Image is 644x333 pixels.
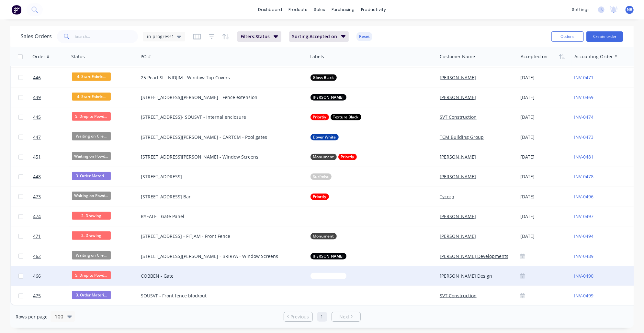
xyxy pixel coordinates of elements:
a: INV-0499 [574,293,593,299]
a: Previous page [284,314,312,320]
div: Customer Name [440,53,475,60]
span: Gloss Black [313,74,334,81]
a: INV-0471 [574,74,593,81]
a: dashboard [255,5,285,15]
span: 462 [33,253,41,260]
div: [DATE] [520,173,569,181]
button: [PERSON_NAME] [311,253,346,260]
a: 473 [33,187,72,206]
span: 466 [33,273,41,279]
span: Waiting on Clie... [72,251,111,259]
div: [DATE] [520,73,569,82]
div: purchasing [328,5,358,15]
a: [PERSON_NAME] [440,74,476,81]
a: INV-0494 [574,233,593,239]
div: Status [71,53,85,60]
span: 3. Order Materi... [72,172,111,180]
button: Surfmist [311,173,332,180]
a: INV-0490 [574,273,593,279]
span: Waiting on Powd... [72,152,111,160]
div: [DATE] [520,113,569,121]
button: Reset [356,32,372,41]
a: 475 [33,286,72,305]
a: 446 [33,68,72,87]
div: PO # [141,53,151,60]
span: 451 [33,154,41,160]
button: Dover White [311,134,339,140]
a: [PERSON_NAME] Developments [440,253,508,259]
span: 473 [33,194,41,200]
a: INV-0497 [574,213,593,219]
a: INV-0489 [574,253,593,259]
span: 447 [33,134,41,140]
span: Rows per page [16,314,48,320]
a: SVT Construction [440,293,477,299]
button: Filters:Status [237,31,281,42]
span: 4. Start Fabric... [72,93,111,101]
a: Page 1 is your current page [317,312,327,322]
span: Next [339,314,349,320]
span: 448 [33,173,41,180]
a: INV-0496 [574,194,593,200]
span: [PERSON_NAME] [313,253,344,260]
span: 439 [33,94,41,101]
span: Priortiy [313,194,326,200]
div: [DATE] [520,193,569,201]
span: 471 [33,233,41,239]
span: Priortiy [313,114,326,120]
a: [PERSON_NAME] [440,173,476,180]
div: [STREET_ADDRESS][PERSON_NAME] - CARTCM - Pool gates [141,134,297,140]
div: [DATE] [520,94,569,102]
img: Factory [12,5,21,15]
div: [DATE] [520,153,569,161]
div: SOUSVT - Front fence blockout [141,293,297,299]
span: 5. Drop to Powd... [72,271,111,279]
button: Create order [586,31,623,42]
div: sales [311,5,328,15]
span: Waiting on Clie... [72,132,111,140]
div: [STREET_ADDRESS][PERSON_NAME] - BRIRYA - Window Screens [141,253,297,260]
div: [STREET_ADDRESS][PERSON_NAME] - Window Screens [141,154,297,160]
div: 25 Pearl St - NIDJIM - Window Top Covers [141,74,297,81]
span: 474 [33,213,41,220]
button: Monument [311,233,337,239]
span: 2. Drawing [72,212,111,220]
a: INV-0469 [574,94,593,100]
span: Monument [313,154,334,160]
div: [DATE] [520,213,569,221]
span: Waiting on Powd... [72,192,111,200]
span: Previous [290,314,309,320]
span: Surfmist [313,173,329,180]
span: Dover White [313,134,336,140]
div: COBBEN - Gate [141,273,297,279]
a: 445 [33,107,72,127]
div: [STREET_ADDRESS] Bar [141,194,297,200]
a: 471 [33,227,72,246]
a: 474 [33,207,72,226]
span: 4. Start Fabric... [72,72,111,81]
a: 439 [33,88,72,107]
a: [PERSON_NAME] [440,233,476,239]
button: MonumentPriortiy [311,154,357,160]
a: 462 [33,247,72,266]
button: Gloss Black [311,74,337,81]
span: Filters: Status [241,33,270,40]
div: [STREET_ADDRESS] [141,173,297,180]
div: settings [569,5,593,15]
h1: Sales Orders [21,33,52,39]
span: 445 [33,114,41,120]
a: 447 [33,128,72,147]
button: PriortiyTexture Black [311,114,361,120]
span: in progress1 [147,33,174,40]
span: [PERSON_NAME] [313,94,344,101]
ul: Pagination [281,312,363,322]
div: RYEALE - Gate Panel [141,213,297,220]
span: 3. Order Materi... [72,291,111,299]
a: Next page [332,314,360,320]
a: INV-0473 [574,134,593,140]
div: Accounting Order # [574,53,617,60]
div: [STREET_ADDRESS] - FITJAM - Front Fence [141,233,297,239]
div: [STREET_ADDRESS][PERSON_NAME] - Fence extension [141,94,297,101]
input: Search... [75,30,138,43]
span: Sorting: Accepted on [292,33,337,40]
